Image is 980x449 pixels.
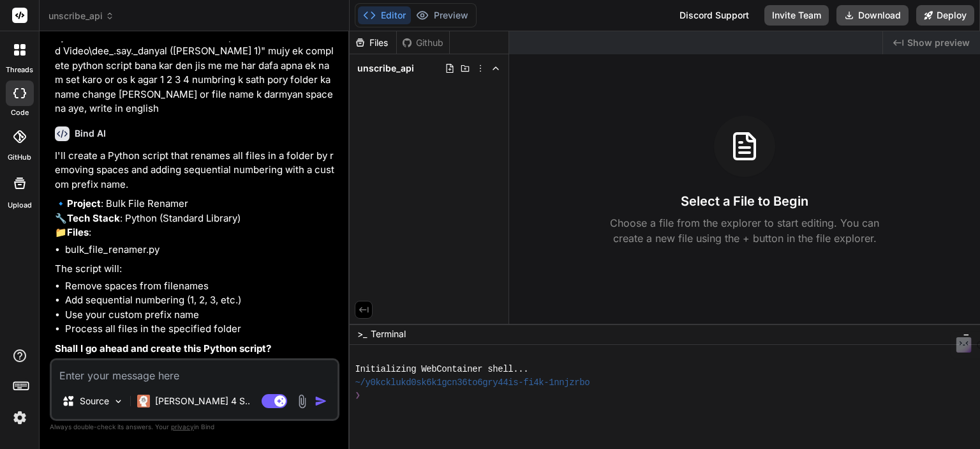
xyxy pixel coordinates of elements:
[358,6,411,24] button: Editor
[65,293,337,308] li: Add sequential numbering (1, 2, 3, etc.)
[836,5,909,26] button: Download
[67,226,89,238] strong: Files
[155,395,250,407] p: [PERSON_NAME] 4 S..
[65,243,337,257] li: bulk_file_renamer.py
[55,197,337,240] p: 🔹 : Bulk File Renamer 🔧 : Python (Standard Library) 📁 :
[681,192,808,210] h3: Select a File to Begin
[50,421,339,433] p: Always double-check its answers. Your in Bind
[113,396,124,407] img: Pick Models
[371,328,406,340] span: Terminal
[65,279,337,294] li: Remove spaces from filenames
[916,5,974,26] button: Deploy
[907,36,970,49] span: Show preview
[55,262,337,277] p: The script will:
[602,215,887,246] p: Choose a file from the explorer to start editing. You can create a new file using the + button in...
[171,423,194,430] span: privacy
[55,149,337,192] p: I'll create a Python script that renames all files in a folder by removing spaces and adding sequ...
[65,308,337,323] li: Use your custom prefix name
[80,395,109,407] p: Source
[764,5,829,26] button: Invite Team
[67,212,120,224] strong: Tech Stack
[8,152,31,163] label: GitHub
[355,389,360,402] span: ❯
[65,322,337,337] li: Process all files in the specified folder
[48,10,114,22] span: unscribe_api
[75,127,106,140] h6: Bind AI
[315,395,327,407] img: icon
[350,36,396,49] div: Files
[411,6,473,24] button: Preview
[357,62,414,75] span: unscribe_api
[67,197,101,209] strong: Project
[11,107,29,118] label: code
[355,363,528,376] span: Initializing WebContainer shell...
[137,395,150,407] img: Claude 4 Sonnet
[963,328,970,340] span: −
[397,36,449,49] div: Github
[295,394,309,409] img: attachment
[55,342,271,354] strong: Shall I go ahead and create this Python script?
[6,65,33,75] label: threads
[357,328,367,340] span: >_
[8,200,32,211] label: Upload
[355,376,590,389] span: ~/y0kcklukd0sk6k1gcn36to6gry44is-fi4k-1nnjzrbo
[672,5,757,26] div: Discord Support
[9,407,31,429] img: settings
